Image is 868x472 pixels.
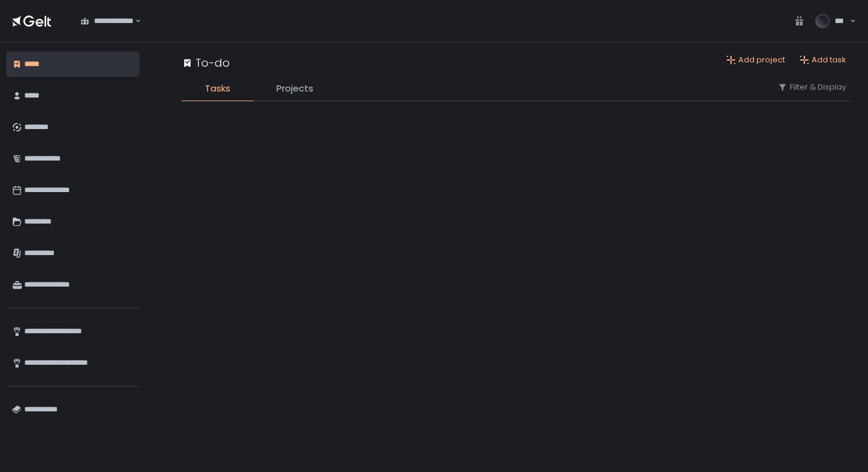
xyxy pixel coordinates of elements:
button: Filter & Display [778,82,846,93]
div: To-do [182,55,230,71]
button: Add project [726,55,785,65]
span: Tasks [205,82,230,96]
div: Search for option [73,8,141,34]
span: Projects [276,82,313,96]
button: Add task [800,55,846,65]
